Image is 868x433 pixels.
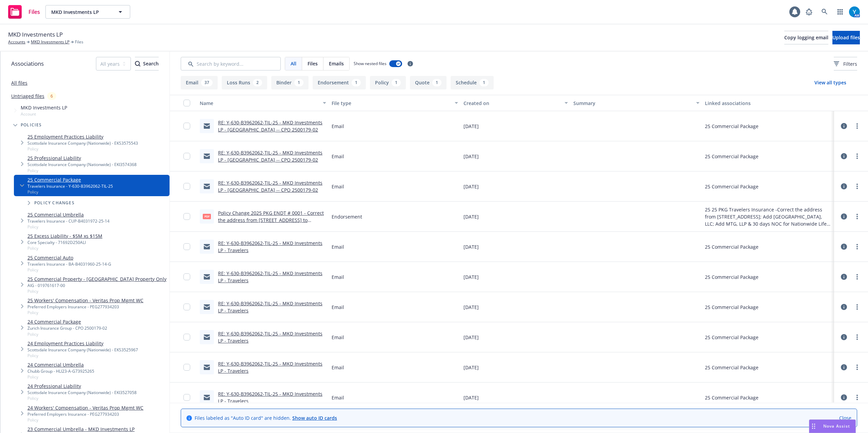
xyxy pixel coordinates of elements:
span: MKD Investments LP [21,104,67,111]
a: Show auto ID cards [292,415,337,421]
span: Policy [27,310,143,315]
input: Toggle Row Selected [183,183,190,190]
a: Report a Bug [802,5,816,19]
span: Email [332,123,344,130]
span: Account [21,111,67,117]
span: [DATE] [463,394,479,401]
span: Email [332,243,344,250]
button: Loss Runs [222,76,267,89]
div: 25 Commercial Package [705,394,758,401]
div: 2 [253,79,262,86]
span: Emails [329,60,344,67]
span: Policy [27,288,166,294]
span: [DATE] [463,183,479,190]
div: Linked associations [705,100,831,107]
span: Policy [27,245,102,251]
a: All files [11,80,27,86]
button: Created on [461,95,571,111]
button: Endorsement [313,76,366,89]
div: Scottsdale Insurance Company (Nationwide) - EKS3525967 [27,347,138,353]
span: Email [332,153,344,160]
span: Policy [27,224,110,230]
div: Summary [573,100,692,107]
div: 25 Commercial Package [705,243,758,250]
span: Policy [27,168,137,173]
span: Associations [11,59,44,68]
span: Email [332,273,344,281]
span: Policy [27,395,137,401]
div: 1 [392,79,401,86]
span: Files [308,60,318,67]
span: Email [332,364,344,371]
input: Toggle Row Selected [183,123,190,129]
input: Toggle Row Selected [183,304,190,310]
button: Summary [571,95,703,111]
a: Files [5,2,43,21]
div: Travelers Insurance - Y-630-B3962062-TIL-25 [27,183,113,189]
a: RE: Y-630-B3962062-TIL-25 - MKD Investments LP - Travelers [218,391,322,404]
button: Email [181,76,218,89]
span: Filters [834,60,857,67]
div: Scottsdale Insurance Company (Nationwide) - EKI3527058 [27,390,137,395]
span: [DATE] [463,334,479,341]
button: File type [329,95,461,111]
div: 6 [47,92,56,100]
a: more [853,333,861,341]
button: Name [197,95,329,111]
a: 25 Workers' Compensation - Veritas Prop Mgmt WC [27,297,143,304]
a: more [853,182,861,190]
a: more [853,363,861,371]
span: Copy logging email [784,34,828,41]
input: Toggle Row Selected [183,334,190,341]
span: Nova Assist [823,423,850,429]
div: Created on [463,100,560,107]
div: 25 Commercial Package [705,334,758,341]
span: Email [332,334,344,341]
span: Filters [843,60,857,67]
div: Travelers Insurance - CUP-B4031972-25-14 [27,218,110,224]
div: Travelers Insurance - BA-B4031960-25-14-G [27,261,111,267]
div: 25 Commercial Package [705,153,758,160]
input: Toggle Row Selected [183,364,190,371]
span: [DATE] [463,364,479,371]
span: MKD Investments LP [51,8,110,16]
a: 25 Commercial Auto [27,254,111,261]
input: Toggle Row Selected [183,273,190,280]
a: 23 Commercial Umbrella - MKD Investments LP [27,426,135,433]
a: 25 Commercial Property - [GEOGRAPHIC_DATA] Property Only [27,275,166,283]
span: Email [332,304,344,311]
button: Linked associations [702,95,834,111]
a: more [853,393,861,401]
a: more [853,303,861,311]
div: 1 [294,79,303,86]
span: Policy [27,331,107,337]
button: Copy logging email [784,31,828,44]
div: Name [200,100,319,107]
a: RE: Y-630-B3962062-TIL-25 - MKD Investments LP - Travelers [218,240,322,253]
span: Policy [27,417,143,423]
span: Files [75,39,83,45]
a: Switch app [833,5,847,19]
div: Scottsdale Insurance Company (Nationwide) - EKS3575543 [27,140,138,146]
a: more [853,212,861,221]
span: [DATE] [463,273,479,281]
button: Binder [271,76,309,89]
button: Filters [834,57,857,70]
span: [DATE] [463,213,479,220]
a: 25 Professional Liability [27,154,137,162]
a: RE: Y-630-B3962062-TIL-25 - MKD Investments LP - [GEOGRAPHIC_DATA] -- CPO 2500179-02 [218,119,322,133]
a: RE: Y-630-B3962062-TIL-25 - MKD Investments LP - [GEOGRAPHIC_DATA] -- CPO 2500179-02 [218,180,322,193]
svg: Search [135,61,140,66]
span: Email [332,394,344,401]
a: more [853,243,861,251]
a: 24 Commercial Package [27,318,107,325]
span: [DATE] [463,153,479,160]
span: All [291,60,296,67]
input: Toggle Row Selected [183,394,190,401]
span: Policy [27,267,111,273]
span: Policy changes [34,201,75,205]
div: Chubb Group - HLI23-A-G73925265 [27,368,94,374]
span: Files [28,9,40,15]
span: Policy [27,146,138,152]
div: 25 Commercial Package [705,304,758,311]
